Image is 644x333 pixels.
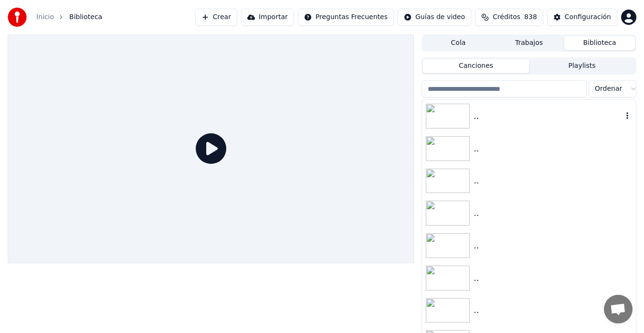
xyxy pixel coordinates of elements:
button: Importar [241,9,294,26]
button: Guías de video [398,9,471,26]
div: Chat abierto [604,295,633,323]
div: .. [474,109,623,123]
button: Canciones [423,59,529,73]
div: .. [474,174,632,187]
div: .. [474,142,632,155]
span: Biblioteca [69,12,102,22]
button: Preguntas Frecuentes [298,9,394,26]
button: Cola [423,36,494,50]
div: .. [474,303,632,317]
button: Biblioteca [564,36,635,50]
span: Ordenar [595,84,622,94]
span: 838 [524,12,537,22]
span: Créditos [493,12,520,22]
div: .. [474,206,632,220]
button: Trabajos [494,36,564,50]
div: .. [474,271,632,285]
button: Crear [195,9,237,26]
button: Créditos838 [475,9,543,26]
button: Playlists [529,59,635,73]
a: Inicio [36,12,54,22]
nav: breadcrumb [36,12,102,22]
button: Configuración [547,9,617,26]
div: .. [474,239,632,252]
img: youka [8,8,27,27]
div: Configuración [565,12,611,22]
